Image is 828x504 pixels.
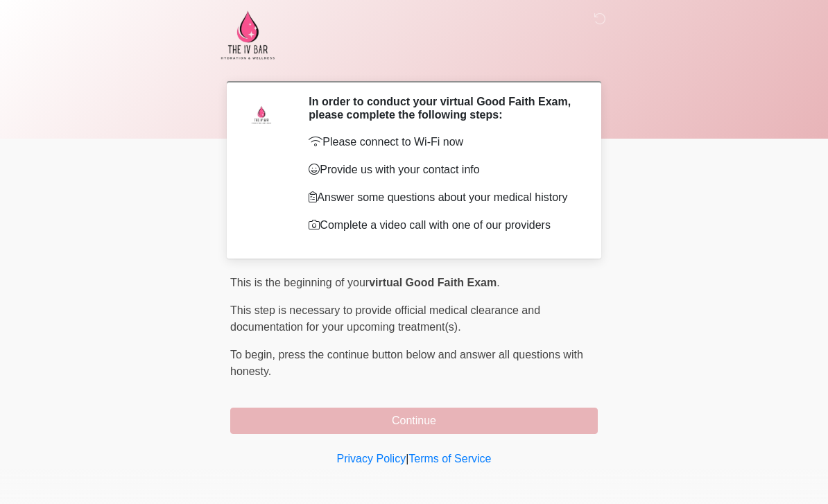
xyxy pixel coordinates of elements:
[230,349,583,377] span: press the continue button below and answer all questions with honesty.
[408,453,491,464] a: Terms of Service
[230,349,278,360] span: To begin,
[309,217,577,234] p: Complete a video call with one of our providers
[309,134,577,150] p: Please connect to Wi-Fi now
[230,277,369,288] span: This is the beginning of your
[241,95,282,137] img: Agent Avatar
[216,10,279,60] img: The IV Bar, LLC Logo
[337,453,406,464] a: Privacy Policy
[369,277,497,288] strong: virtual Good Faith Exam
[497,277,499,288] span: .
[309,95,577,121] h2: In order to conduct your virtual Good Faith Exam, please complete the following steps:
[230,408,598,434] button: Continue
[230,304,540,333] span: This step is necessary to provide official medical clearance and documentation for your upcoming ...
[309,189,577,206] p: Answer some questions about your medical history
[406,453,408,464] a: |
[309,162,577,178] p: Provide us with your contact info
